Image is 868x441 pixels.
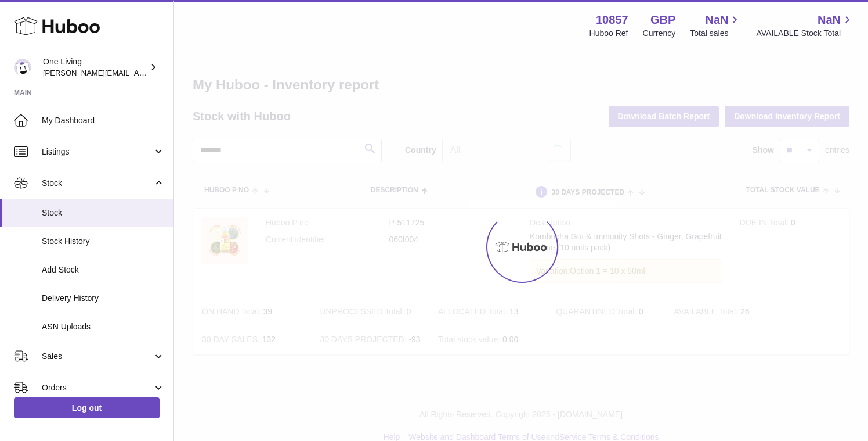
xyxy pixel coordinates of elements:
img: Jessica@oneliving.com [14,59,31,76]
a: NaN Total sales [690,12,742,39]
span: Listings [42,146,153,157]
span: Stock [42,207,165,218]
span: Delivery History [42,293,165,304]
strong: GBP [650,12,675,28]
span: ASN Uploads [42,321,165,332]
a: Log out [14,397,160,418]
span: AVAILABLE Stock Total [756,28,854,39]
span: Stock History [42,236,165,247]
span: Total sales [690,28,742,39]
span: Sales [42,351,153,362]
div: One Living [43,56,147,78]
a: NaN AVAILABLE Stock Total [756,12,854,39]
span: Add Stock [42,264,165,275]
strong: 10857 [596,12,628,28]
span: [PERSON_NAME][EMAIL_ADDRESS][DOMAIN_NAME] [43,68,233,77]
span: NaN [818,12,841,28]
div: Huboo Ref [589,28,628,39]
span: Orders [42,382,153,393]
span: My Dashboard [42,115,165,126]
div: Currency [643,28,676,39]
span: Stock [42,178,153,189]
span: NaN [705,12,728,28]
